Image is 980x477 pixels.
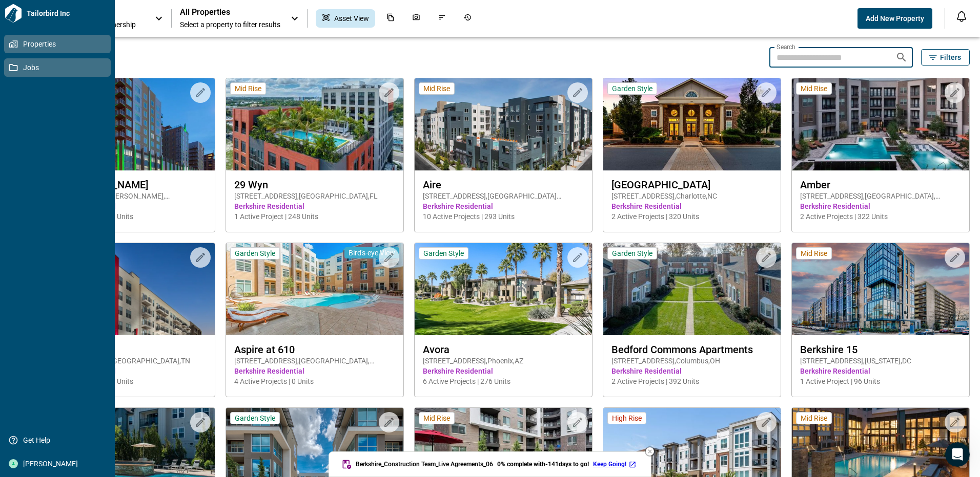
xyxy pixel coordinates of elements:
span: 29 Wyn [234,179,395,191]
span: Berkshire Residential [423,201,584,211]
span: Berkshire Residential [234,201,395,211]
span: 2 Active Projects | 392 Units [611,376,772,386]
a: Properties [4,35,111,53]
span: Filters [940,52,961,62]
img: property-asset [37,243,215,335]
span: 0 % complete with -141 days to go! [497,460,589,468]
span: 2 Active Projects | 322 Units [800,211,961,222]
span: Berkshire Residential [800,201,961,211]
span: Artisan on 18th [46,343,207,356]
div: Job History [457,9,478,28]
span: Aire [423,179,584,191]
span: Select a property to filter results [180,19,280,30]
span: Mid Rise [423,84,450,93]
span: Avora [423,343,584,356]
span: Garden Style [612,249,652,258]
span: [STREET_ADDRESS] , [GEOGRAPHIC_DATA] , [GEOGRAPHIC_DATA] [234,356,395,366]
div: Photos [406,9,426,28]
span: Jobs [18,62,101,73]
span: Berkshire Residential [423,366,584,376]
span: 1 Active Project | 248 Units [234,211,395,222]
span: Berkshire_Construction Team_Live Agreements_06 [356,460,493,468]
span: 9 Active Projects | 153 Units [46,376,207,386]
span: Add New Property [866,13,924,24]
span: [STREET_ADDRESS] , Columbus , OH [611,356,772,366]
span: Berkshire Residential [800,366,961,376]
img: property-asset [603,78,781,170]
span: [GEOGRAPHIC_DATA] [611,179,772,191]
span: 7 Active Projects | 231 Units [46,211,207,222]
iframe: Intercom live chat [945,442,970,467]
img: property-asset [792,78,969,170]
span: [STREET_ADDRESS][PERSON_NAME] , [GEOGRAPHIC_DATA] , CO [46,191,207,201]
div: Issues & Info [432,9,452,28]
span: Aspire at 610 [234,343,395,356]
span: Berkshire Residential [234,366,395,376]
span: Garden Style [612,84,652,93]
span: Bird's-eye View [349,248,395,257]
span: 124 Properties [37,52,765,62]
span: Mid Rise [801,84,827,93]
span: Garden Style [235,414,275,423]
span: Amber [800,179,961,191]
img: property-asset [226,243,403,335]
span: [STREET_ADDRESS] , Charlotte , NC [611,191,772,201]
span: Mid Rise [235,84,261,93]
button: Add New Property [857,8,932,29]
span: Mid Rise [801,249,827,258]
button: Search properties [891,47,912,68]
span: Berkshire Residential [46,201,207,211]
span: [STREET_ADDRESS] , Phoenix , AZ [423,356,584,366]
div: Asset View [316,9,375,28]
button: Open notification feed [953,8,970,25]
span: High Rise [612,414,642,423]
span: Garden Style [423,249,464,258]
img: property-asset [415,243,592,335]
label: Search [777,42,795,51]
span: [STREET_ADDRESS] , [GEOGRAPHIC_DATA][PERSON_NAME] , CA [423,191,584,201]
span: 10 Active Projects | 293 Units [423,211,584,222]
span: [STREET_ADDRESS] , [GEOGRAPHIC_DATA] , TN [46,356,207,366]
span: 2020 [PERSON_NAME] [46,179,207,191]
span: [PERSON_NAME] [18,459,101,469]
span: [STREET_ADDRESS] , [GEOGRAPHIC_DATA] , [GEOGRAPHIC_DATA] [800,191,961,201]
span: Berkshire 15 [800,343,961,356]
div: Documents [380,9,401,28]
a: Keep Going! [593,460,639,468]
span: 4 Active Projects | 0 Units [234,376,395,386]
span: Berkshire Residential [611,366,772,376]
span: Berkshire Residential [46,366,207,376]
span: [STREET_ADDRESS] , [US_STATE] , DC [800,356,961,366]
button: Filters [921,49,970,66]
span: Mid Rise [801,414,827,423]
span: [STREET_ADDRESS] , [GEOGRAPHIC_DATA] , FL [234,191,395,201]
img: property-asset [415,78,592,170]
img: property-asset [792,243,969,335]
span: 2 Active Projects | 320 Units [611,211,772,222]
a: Jobs [4,58,111,77]
img: property-asset [37,78,215,170]
span: Berkshire Residential [611,201,772,211]
span: All Properties [180,7,280,17]
span: Properties [18,39,101,49]
span: Get Help [18,435,101,445]
span: Tailorbird Inc [23,8,111,18]
span: Asset View [334,13,369,24]
span: 6 Active Projects | 276 Units [423,376,584,386]
span: Garden Style [235,249,275,258]
span: Mid Rise [423,414,450,423]
span: Bedford Commons Apartments [611,343,772,356]
img: property-asset [603,243,781,335]
span: 1 Active Project | 96 Units [800,376,961,386]
img: property-asset [226,78,403,170]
